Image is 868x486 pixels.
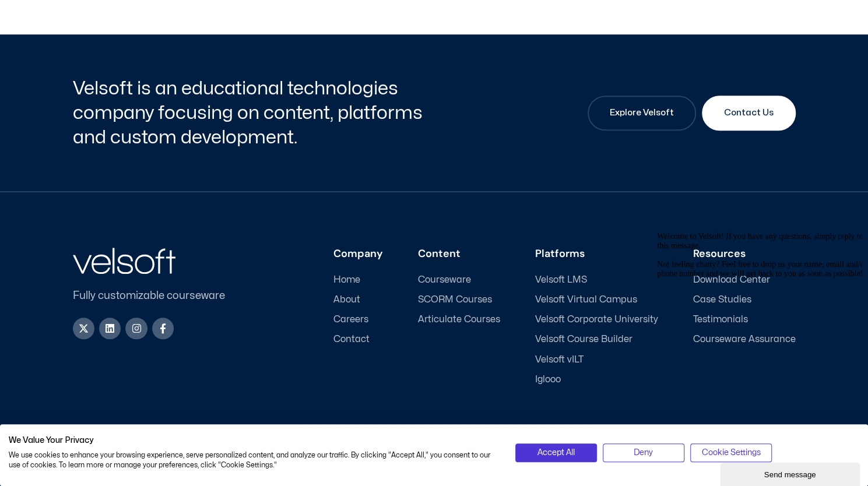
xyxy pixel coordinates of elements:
span: SCORM Courses [418,294,492,305]
h3: Company [333,248,383,260]
span: Careers [333,314,368,325]
a: Velsoft Corporate University [535,314,658,325]
a: About [333,294,383,305]
a: Velsoft vILT [535,354,658,365]
span: Home [333,274,360,286]
a: Careers [333,314,383,325]
div: Welcome to Velsoft! If you have any questions, simply reply to this message.Not feeling chatty? F... [5,5,215,51]
a: Explore Velsoft [588,96,696,131]
a: Home [333,274,383,286]
button: Accept all cookies [515,443,597,462]
iframe: chat widget [720,460,862,486]
span: Velsoft LMS [535,274,587,286]
span: Velsoft Virtual Campus [535,294,637,305]
p: We use cookies to enhance your browsing experience, serve personalized content, and analyze our t... [9,450,498,470]
span: Velsoft Course Builder [535,334,632,345]
a: SCORM Courses [418,294,500,305]
a: Contact Us [702,96,796,131]
span: Welcome to Velsoft! If you have any questions, simply reply to this message. Not feeling chatty? ... [5,5,215,51]
iframe: chat widget [652,227,862,457]
p: Fully customizable courseware [73,288,244,304]
a: Iglooo [535,374,658,385]
a: Velsoft LMS [535,274,658,286]
span: Contact Us [724,106,774,120]
span: Contact [333,334,370,345]
a: Articulate Courses [418,314,500,325]
a: Contact [333,334,383,345]
a: Velsoft Virtual Campus [535,294,658,305]
span: Velsoft vILT [535,354,584,365]
h3: Content [418,248,500,260]
h2: Velsoft is an educational technologies company focusing on content, platforms and custom developm... [73,76,431,149]
h2: We Value Your Privacy [9,435,498,446]
span: Deny [634,446,653,459]
a: Courseware [418,274,500,286]
span: Iglooo [535,374,561,385]
h3: Platforms [535,248,658,260]
button: Deny all cookies [603,443,684,462]
span: Accept All [537,446,575,459]
a: Velsoft Course Builder [535,334,658,345]
span: Explore Velsoft [610,106,674,120]
span: Courseware [418,274,471,286]
span: About [333,294,360,305]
